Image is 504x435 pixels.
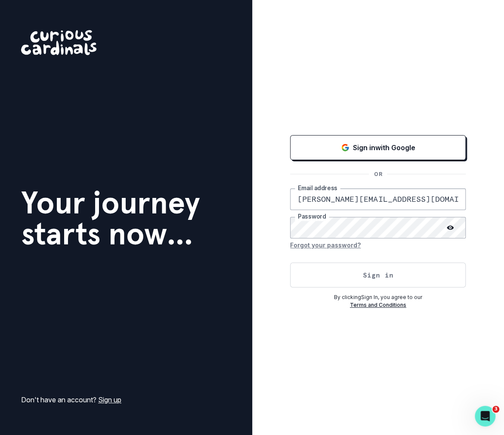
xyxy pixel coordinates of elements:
button: Sign in [290,262,466,287]
button: Sign in with Google (GSuite) [290,135,466,160]
img: Curious Cardinals Logo [21,30,96,55]
p: Sign in with Google [353,142,415,153]
h1: Your journey starts now... [21,187,200,249]
button: Forgot your password? [290,238,361,252]
p: OR [369,170,387,178]
a: Sign up [98,395,121,404]
p: Don't have an account? [21,395,121,405]
p: By clicking Sign In , you agree to our [290,293,466,301]
span: 3 [492,406,499,413]
a: Terms and Conditions [350,302,406,308]
iframe: Intercom live chat [475,406,495,426]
